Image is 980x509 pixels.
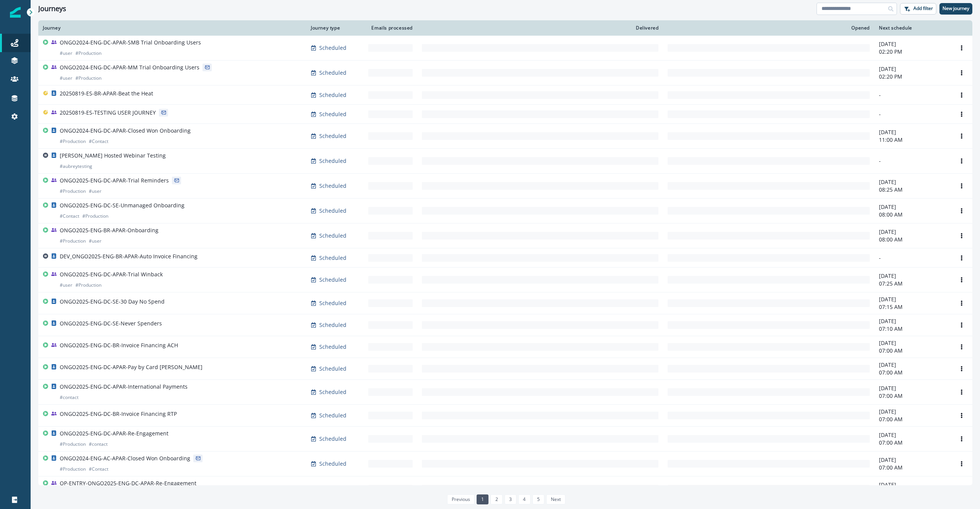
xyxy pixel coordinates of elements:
p: Scheduled [319,435,346,443]
p: Scheduled [319,254,346,262]
p: ONGO2025-ENG-DC-BR-Invoice Financing RTP [60,410,177,418]
p: # user [89,237,101,245]
p: # user [60,281,72,289]
button: Options [955,341,968,353]
p: 20250819-ES-BR-APAR-Beat the Heat [60,90,153,97]
button: Options [955,363,968,374]
p: # Contact [89,138,108,145]
button: Options [955,274,968,286]
p: # Contact [89,465,108,473]
p: Scheduled [319,299,346,307]
p: 02:20 PM [879,48,946,56]
p: Scheduled [319,110,346,118]
p: Scheduled [319,132,346,140]
a: ONGO2025-ENG-DC-APAR-Trial Winback#user#ProductionScheduled-[DATE]07:25 AMOptions [38,268,972,292]
p: [DATE] [879,228,946,236]
a: ONGO2025-ENG-DC-SE-Unmanaged Onboarding#Contact#ProductionScheduled-[DATE]08:00 AMOptions [38,199,972,223]
a: ONGO2025-ENG-DC-APAR-Trial Reminders#Production#userScheduled-[DATE]08:25 AMOptions [38,174,972,199]
p: Scheduled [319,485,346,493]
p: Scheduled [319,412,346,419]
a: 20250819-ES-BR-APAR-Beat the HeatScheduled--Options [38,85,972,105]
p: ONGO2025-ENG-DC-APAR-Pay by Card [PERSON_NAME] [60,363,203,371]
a: ONGO2025-ENG-BR-APAR-Onboarding#Production#userScheduled-[DATE]08:00 AMOptions [38,223,972,248]
p: Scheduled [319,276,346,284]
button: Add filter [900,3,936,15]
p: [DATE] [879,203,946,211]
button: Options [955,89,968,101]
p: DEV_ONGO2025-ENG-BR-APAR-Auto Invoice Financing [60,253,198,260]
p: - [879,254,946,262]
button: Options [955,483,968,494]
div: Emails processed [368,25,413,31]
p: [DATE] [879,361,946,369]
p: Scheduled [319,157,346,165]
button: Options [955,386,968,398]
p: - [879,91,946,99]
a: Page 1 is your current page [477,494,488,504]
button: Options [955,252,968,264]
div: Opened [668,25,870,31]
p: 20250819-ES-TESTING USER JOURNEY [60,109,156,117]
p: Scheduled [319,321,346,329]
button: New journey [939,3,972,15]
p: ONGO2024-ENG-DC-APAR-Closed Won Onboarding [60,127,191,135]
p: # user [60,49,72,57]
p: - [879,157,946,165]
a: ONGO2025-ENG-DC-BR-Invoice Financing RTPScheduled-[DATE]07:00 AMOptions [38,405,972,427]
button: Options [955,319,968,331]
p: [DATE] [879,408,946,415]
p: [DATE] [879,128,946,136]
a: OP-ENTRY-ONGO2025-ENG-DC-APAR-Re-Engagement#ProductionScheduled-[DATE]06:30 AMOptions [38,476,972,501]
p: Scheduled [319,182,346,190]
p: Scheduled [319,91,346,99]
p: # Production [60,237,86,245]
p: [DATE] [879,178,946,186]
p: # Production [60,138,86,145]
p: 07:25 AM [879,280,946,287]
p: 11:00 AM [879,136,946,144]
a: Page 2 [490,494,502,504]
div: Journey [43,25,302,31]
p: ONGO2024-ENG-DC-APAR-SMB Trial Onboarding Users [60,39,201,46]
p: [DATE] [879,272,946,280]
p: - [879,110,946,118]
p: ONGO2024-ENG-AC-APAR-Closed Won Onboarding [60,455,190,462]
p: # Production [75,74,101,82]
button: Options [955,155,968,167]
p: # user [89,187,101,195]
p: ONGO2025-ENG-DC-APAR-Re-Engagement [60,430,168,437]
p: [DATE] [879,40,946,48]
ul: Pagination [445,494,566,504]
p: 07:00 AM [879,347,946,355]
p: 07:00 AM [879,392,946,400]
a: ONGO2024-ENG-DC-APAR-MM Trial Onboarding Users#user#ProductionScheduled-[DATE]02:20 PMOptions [38,61,972,85]
p: [DATE] [879,296,946,303]
p: New journey [942,6,969,11]
p: [DATE] [879,456,946,464]
p: ONGO2025-ENG-DC-APAR-Trial Reminders [60,177,169,184]
a: ONGO2024-ENG-AC-APAR-Closed Won Onboarding#Production#ContactScheduled-[DATE]07:00 AMOptions [38,452,972,476]
p: 07:00 AM [879,464,946,471]
p: ONGO2025-ENG-DC-SE-30 Day No Spend [60,298,165,305]
p: 08:25 AM [879,186,946,194]
p: 07:00 AM [879,369,946,376]
a: ONGO2025-ENG-DC-BR-Invoice Financing ACHScheduled-[DATE]07:00 AMOptions [38,336,972,358]
p: 02:20 PM [879,73,946,80]
h1: Journeys [38,5,66,13]
p: ONGO2025-ENG-DC-SE-Unmanaged Onboarding [60,202,185,209]
p: Scheduled [319,232,346,240]
p: ONGO2024-ENG-DC-APAR-MM Trial Onboarding Users [60,64,199,71]
button: Options [955,458,968,470]
p: [DATE] [879,65,946,73]
button: Options [955,67,968,79]
p: # Production [60,440,86,448]
p: Scheduled [319,343,346,351]
p: [DATE] [879,481,946,489]
p: # contact [60,394,78,401]
button: Options [955,42,968,54]
a: Page 5 [532,494,544,504]
p: Scheduled [319,388,346,396]
p: ONGO2025-ENG-DC-SE-Never Spenders [60,320,162,327]
button: Options [955,108,968,120]
p: ONGO2025-ENG-DC-APAR-Trial Winback [60,271,163,278]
